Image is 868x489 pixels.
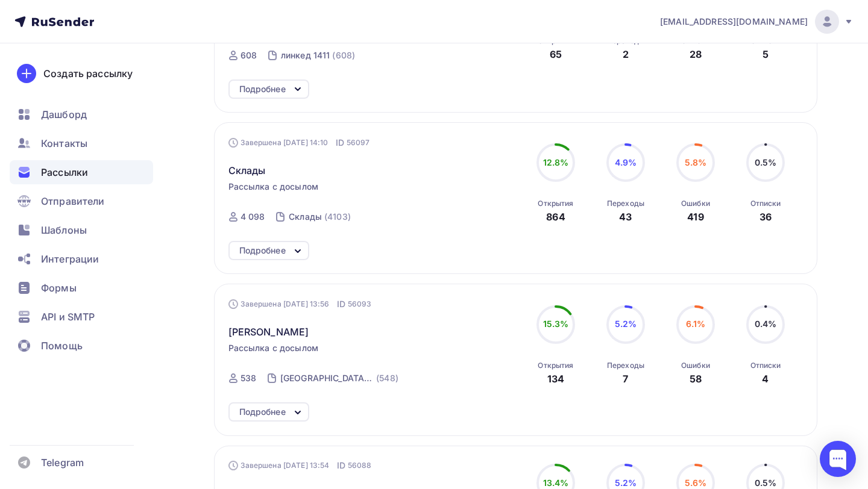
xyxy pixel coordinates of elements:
a: Шаблоны [10,218,153,242]
div: Отписки [750,199,781,208]
span: ID [336,137,344,149]
div: 538 [241,372,256,384]
span: 5.2% [615,319,637,329]
a: Рассылки [10,160,153,184]
div: Подробнее [239,82,286,96]
div: Ошибки [681,361,710,370]
span: ID [337,459,345,472]
span: 0.5% [755,478,777,488]
div: (608) [332,49,355,61]
div: Отписки [750,361,781,370]
div: Подробнее [239,405,286,419]
div: Подробнее [239,243,286,258]
span: 13.4% [543,478,569,488]
span: 0.4% [755,319,777,329]
div: 65 [550,47,562,61]
span: 56093 [348,298,372,310]
span: 5.2% [615,478,637,488]
div: (548) [376,372,398,384]
a: [GEOGRAPHIC_DATA] и [GEOGRAPHIC_DATA] (548) [279,369,400,388]
span: Рассылка с досылом [228,342,319,354]
a: Дашборд [10,102,153,126]
span: Дашборд [41,107,87,122]
span: 56097 [347,137,370,149]
span: Склады [228,163,266,178]
div: 419 [687,210,703,224]
div: линкед 1411 [281,49,330,61]
span: ID [337,298,345,310]
span: [EMAIL_ADDRESS][DOMAIN_NAME] [660,16,808,28]
div: Завершена [DATE] 14:10 [228,137,370,149]
div: Завершена [DATE] 13:54 [228,459,372,472]
span: Помощь [41,338,83,353]
span: Telegram [41,455,84,470]
div: [GEOGRAPHIC_DATA] и [GEOGRAPHIC_DATA] [280,372,374,384]
div: Открытия [538,361,573,370]
span: Рассылки [41,165,88,179]
span: 4.9% [615,157,637,167]
span: Формы [41,281,77,295]
span: 6.1% [686,319,706,329]
span: 12.8% [543,157,569,167]
span: Интеграции [41,252,99,266]
span: Рассылка с досылом [228,181,319,193]
span: 15.3% [543,319,569,329]
div: Склады [289,211,322,223]
div: Создать рассылку [43,66,133,81]
div: 43 [619,210,632,224]
div: Переходы [607,199,644,208]
span: Шаблоны [41,223,87,237]
div: 28 [690,47,702,61]
a: линкед 1411 (608) [280,46,356,65]
div: Ошибки [681,199,710,208]
a: Контакты [10,131,153,155]
div: 134 [547,372,564,386]
a: Склады (4103) [288,207,352,226]
a: Формы [10,276,153,300]
div: 36 [759,210,772,224]
span: API и SMTP [41,310,95,324]
span: 5.8% [685,157,707,167]
div: 5 [763,47,769,61]
span: Контакты [41,136,87,151]
a: Отправители [10,189,153,213]
div: 2 [623,47,629,61]
span: 56088 [348,459,372,472]
div: 608 [241,49,257,61]
div: 864 [546,210,565,224]
span: 0.5% [755,157,777,167]
a: [EMAIL_ADDRESS][DOMAIN_NAME] [660,10,854,34]
div: Открытия [538,199,573,208]
div: 7 [623,372,628,386]
div: 58 [690,372,702,386]
span: Отправители [41,194,105,208]
span: [PERSON_NAME] [228,325,309,339]
span: 5.6% [685,478,707,488]
div: 4 [762,372,769,386]
div: Переходы [607,361,644,370]
div: 4 098 [241,211,265,223]
div: Завершена [DATE] 13:56 [228,298,372,310]
div: (4103) [324,211,351,223]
